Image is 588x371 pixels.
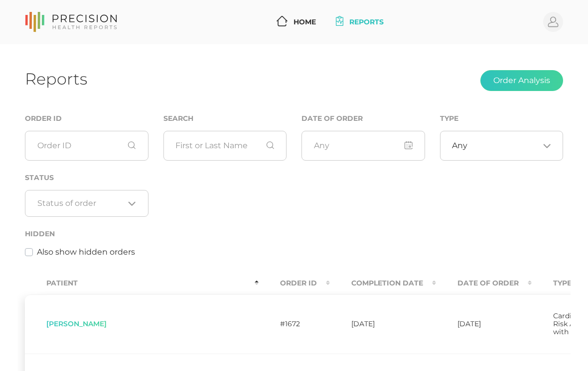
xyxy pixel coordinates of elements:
td: [DATE] [436,294,532,354]
input: Any [301,131,425,161]
span: [PERSON_NAME] [46,319,107,328]
button: Order Analysis [480,70,563,91]
th: Patient : activate to sort column descending [25,272,259,294]
label: Hidden [25,230,55,238]
td: #1672 [259,294,330,354]
input: Search for option [37,198,125,208]
th: Completion Date : activate to sort column ascending [330,272,436,294]
input: First or Last Name [163,131,287,161]
a: Reports [332,13,388,31]
label: Order ID [25,114,62,123]
label: Status [25,174,54,182]
label: Date of Order [301,114,363,123]
label: Type [440,114,458,123]
input: Order ID [25,131,148,161]
td: [DATE] [330,294,436,354]
div: Search for option [440,131,564,161]
span: Any [452,141,467,151]
label: Search [163,114,193,123]
div: Search for option [25,190,148,217]
th: Order ID : activate to sort column ascending [259,272,330,294]
label: Also show hidden orders [37,246,135,258]
h1: Reports [25,69,87,89]
input: Search for option [467,141,539,151]
a: Home [273,13,320,31]
th: Date Of Order : activate to sort column ascending [436,272,532,294]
